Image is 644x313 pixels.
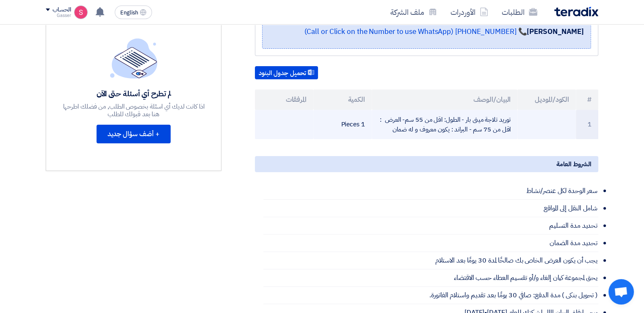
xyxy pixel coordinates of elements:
[263,200,598,217] li: شامل النقل إلى المواقع
[263,182,598,200] li: سعر الوحدة لكل عنصر/نشاط
[384,2,444,22] a: ملف الشركة
[255,89,313,110] th: المرفقات
[263,235,598,252] li: تحديد مدة الضمان
[62,103,206,118] div: اذا كانت لديك أي اسئلة بخصوص الطلب, من فضلك اطرحها هنا بعد قبولك للطلب
[115,6,152,19] button: English
[576,89,598,110] th: #
[608,279,634,305] div: Open chat
[53,6,71,14] div: الحساب
[74,6,88,19] img: unnamed_1748516558010.png
[255,66,318,80] button: تحميل جدول البنود
[372,110,518,139] td: توريد تلاجة مينى بار - الطول: اقل من 55 سم- العرض : اقل من 75 سم - البراند : يكون معروف و له ضمان
[62,89,206,98] div: لم تطرح أي أسئلة حتى الآن
[554,7,598,17] img: Teradix logo
[263,287,598,304] li: ( تحويل بنكى ) مدة الدفع: صافي 30 يومًا بعد تقديم واستلام الفاتورة.
[313,89,372,110] th: الكمية
[527,26,584,37] strong: [PERSON_NAME]
[313,110,372,139] td: 1 Pieces
[372,89,518,110] th: البيان/الوصف
[576,110,598,139] td: 1
[556,159,591,169] span: الشروط العامة
[517,89,576,110] th: الكود/الموديل
[263,252,598,269] li: يجب أن يكون العرض الخاص بك صالحًا لمدة 30 يومًا بعد الاستلام
[120,10,138,16] span: English
[110,38,158,78] img: empty_state_list.svg
[97,125,171,143] button: + أضف سؤال جديد
[263,269,598,287] li: يحق لمجموعة كيان إلغاء و/أو تقسيم العطاء حسب الاقتضاء
[495,2,544,22] a: الطلبات
[46,13,71,18] div: Gasser
[444,2,495,22] a: الأوردرات
[263,217,598,235] li: تحديد مدة التسليم
[304,26,527,37] a: 📞 [PHONE_NUMBER] (Call or Click on the Number to use WhatsApp)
